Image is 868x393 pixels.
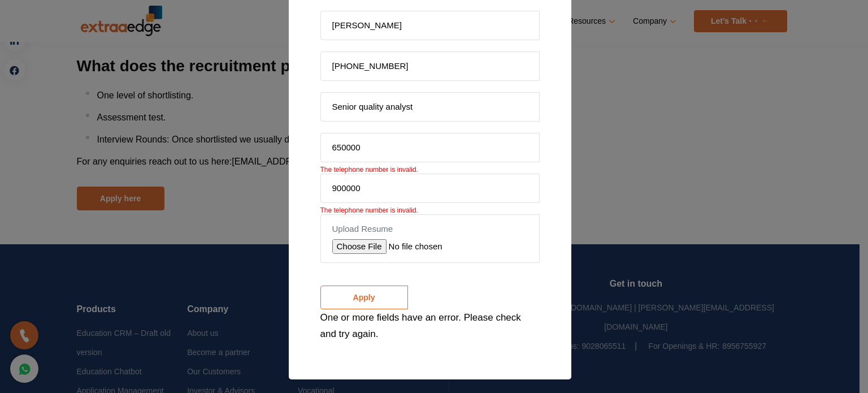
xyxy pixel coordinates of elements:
div: One or more fields have an error. Please check and try again. [320,309,540,342]
span: The telephone number is invalid. [320,166,418,174]
input: Expected CTC [320,174,540,203]
span: The telephone number is invalid. [320,206,418,214]
input: Position [320,92,540,122]
input: Mobile [320,51,540,81]
input: Current CTC [320,133,540,162]
input: Apply [320,286,408,309]
label: Upload Resume [332,223,528,235]
input: Name [320,11,540,40]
